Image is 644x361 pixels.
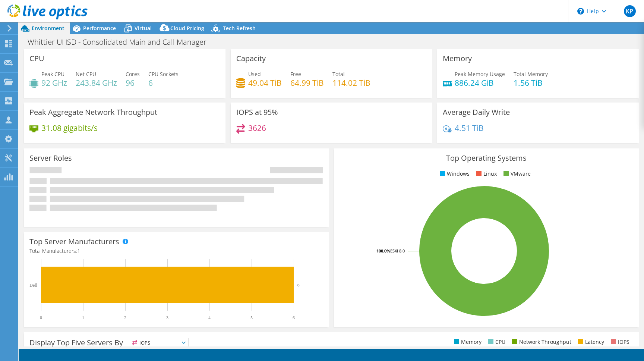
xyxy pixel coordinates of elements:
[29,247,323,255] h4: Total Manufacturers:
[24,38,218,46] h1: Whittier UHSD - Consolidated Main and Call Manager
[170,25,204,32] span: Cloud Pricing
[248,70,261,78] span: Used
[130,338,189,347] span: IOPS
[609,338,629,346] li: IOPS
[340,154,633,162] h3: Top Operating Systems
[223,25,256,32] span: Tech Refresh
[148,79,179,87] h4: 6
[83,25,116,32] span: Performance
[455,70,505,78] span: Peak Memory Usage
[32,25,64,32] span: Environment
[248,124,266,132] h4: 3626
[236,54,266,63] h3: Capacity
[76,70,96,78] span: Net CPU
[135,25,152,32] span: Virtual
[250,315,253,320] text: 5
[577,8,584,15] svg: \n
[148,70,179,78] span: CPU Sockets
[332,70,345,78] span: Total
[332,79,370,87] h4: 114.02 TiB
[452,338,482,346] li: Memory
[29,108,157,116] h3: Peak Aggregate Network Throughput
[29,54,44,63] h3: CPU
[293,315,295,320] text: 6
[510,338,571,346] li: Network Throughput
[514,70,548,78] span: Total Memory
[41,79,67,87] h4: 92 GHz
[29,154,72,162] h3: Server Roles
[290,79,324,87] h4: 64.99 TiB
[166,315,168,320] text: 3
[82,315,84,320] text: 1
[576,338,604,346] li: Latency
[438,170,470,178] li: Windows
[486,338,505,346] li: CPU
[297,283,300,287] text: 6
[40,315,42,320] text: 0
[29,283,37,288] text: Dell
[76,79,117,87] h4: 243.84 GHz
[514,79,548,87] h4: 1.56 TiB
[455,124,484,132] h4: 4.51 TiB
[126,79,140,87] h4: 96
[474,170,497,178] li: Linux
[208,315,211,320] text: 4
[41,70,64,78] span: Peak CPU
[124,315,126,320] text: 2
[376,248,390,254] tspan: 100.0%
[29,238,119,246] h3: Top Server Manufacturers
[290,70,301,78] span: Free
[41,124,98,132] h4: 31.08 gigabits/s
[443,108,510,116] h3: Average Daily Write
[443,54,472,63] h3: Memory
[624,5,636,17] span: KP
[236,108,278,116] h3: IOPS at 95%
[502,170,531,178] li: VMware
[126,70,140,78] span: Cores
[390,248,405,254] tspan: ESXi 8.0
[248,79,282,87] h4: 49.04 TiB
[455,79,505,87] h4: 886.24 GiB
[77,247,80,254] span: 1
